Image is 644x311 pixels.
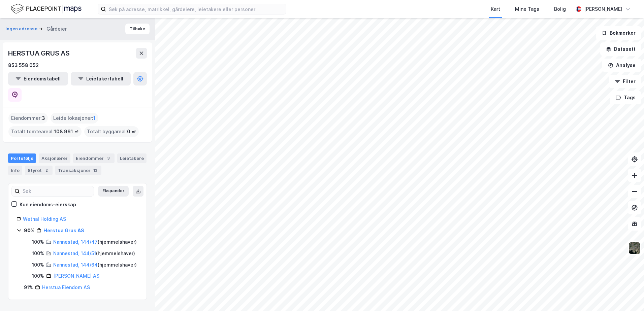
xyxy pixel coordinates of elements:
div: Portefølje [8,153,36,163]
div: 100% [32,249,44,257]
a: [PERSON_NAME] AS [53,273,99,279]
a: Herstua Grus AS [43,228,84,233]
span: 1 [93,114,96,122]
a: Nannestad, 144/64 [53,262,98,268]
a: Nannestad, 144/47 [53,239,98,245]
button: Datasett [600,42,641,56]
button: Ekspander [98,186,129,197]
div: Mine Tags [515,5,539,13]
div: Aksjonærer [39,153,70,163]
div: Eiendommer : [8,113,48,124]
div: Styret [25,166,53,175]
div: 100% [32,272,44,280]
div: Leide lokasjoner : [51,113,98,124]
div: [PERSON_NAME] [584,5,622,13]
button: Eiendomstabell [8,72,68,85]
div: Transaksjoner [55,166,101,175]
button: Leietakertabell [71,72,131,85]
a: Herstua Eiendom AS [42,284,90,290]
input: Søk [20,186,94,196]
a: Nannestad, 144/51 [53,250,96,256]
div: Info [8,166,22,175]
div: Kart [491,5,500,13]
div: Kontrollprogram for chat [610,279,644,311]
div: Leietakere [117,153,147,163]
button: Analyse [602,59,641,72]
div: 90% [24,227,34,235]
div: 2 [43,167,50,174]
div: Totalt tomteareal : [8,126,82,137]
span: 108 961 ㎡ [54,128,79,136]
div: 100% [32,238,44,246]
button: Tags [610,91,641,104]
button: Tilbake [125,24,150,34]
div: Eiendommer [73,153,115,163]
span: 0 ㎡ [127,128,136,136]
div: 13 [92,167,99,174]
button: Bokmerker [596,26,641,40]
img: logo.f888ab2527a4732fd821a326f86c7f29.svg [11,3,82,15]
div: ( hjemmelshaver ) [53,249,135,257]
img: 9k= [628,242,641,254]
iframe: Chat Widget [610,279,644,311]
button: Filter [609,75,641,88]
button: Ingen adresse [5,26,39,32]
div: ( hjemmelshaver ) [53,261,137,269]
div: ( hjemmelshaver ) [53,238,137,246]
span: 3 [42,114,45,122]
a: Wethal Holding AS [23,216,66,222]
div: HERSTUA GRUS AS [8,48,71,59]
div: 100% [32,261,44,269]
div: Totalt byggareal : [84,126,139,137]
div: Bolig [554,5,566,13]
div: 91% [24,283,33,291]
div: 853 558 052 [8,61,39,69]
div: Gårdeier [46,25,67,33]
input: Søk på adresse, matrikkel, gårdeiere, leietakere eller personer [106,4,286,14]
div: 3 [105,155,112,162]
div: Kun eiendoms-eierskap [20,201,76,209]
